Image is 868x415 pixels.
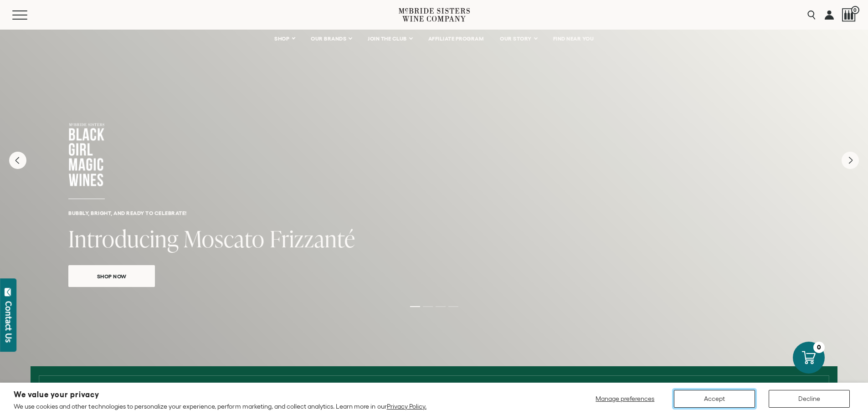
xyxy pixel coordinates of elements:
[4,301,13,343] div: Contact Us
[9,152,26,169] button: Previous
[410,306,420,307] li: Page dot 1
[14,391,426,399] h2: We value your privacy
[68,210,800,216] h6: Bubbly, bright, and ready to celebrate!
[270,223,355,254] span: Frizzanté
[448,306,458,307] li: Page dot 4
[311,36,346,42] span: OUR BRANDS
[68,265,155,287] a: Shop Now
[422,30,490,48] a: AFFILIATE PROGRAM
[368,36,407,42] span: JOIN THE CLUB
[494,30,543,48] a: OUR STORY
[68,223,179,254] span: Introducing
[553,36,594,42] span: FIND NEAR YOU
[305,30,357,48] a: OUR BRANDS
[12,10,45,20] button: Mobile Menu Trigger
[81,271,143,282] span: Shop Now
[769,390,850,408] button: Decline
[547,30,600,48] a: FIND NEAR YOU
[596,395,654,402] span: Manage preferences
[362,30,418,48] a: JOIN THE CLUB
[851,6,859,14] span: 0
[674,390,755,408] button: Accept
[14,402,426,410] p: We use cookies and other technologies to personalize your experience, perform marketing, and coll...
[184,223,265,254] span: Moscato
[428,36,484,42] span: AFFILIATE PROGRAM
[813,342,825,353] div: 0
[274,36,290,42] span: SHOP
[436,306,446,307] li: Page dot 3
[387,403,426,410] a: Privacy Policy.
[842,152,859,169] button: Next
[268,30,300,48] a: SHOP
[500,36,532,42] span: OUR STORY
[423,306,433,307] li: Page dot 2
[590,390,660,408] button: Manage preferences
